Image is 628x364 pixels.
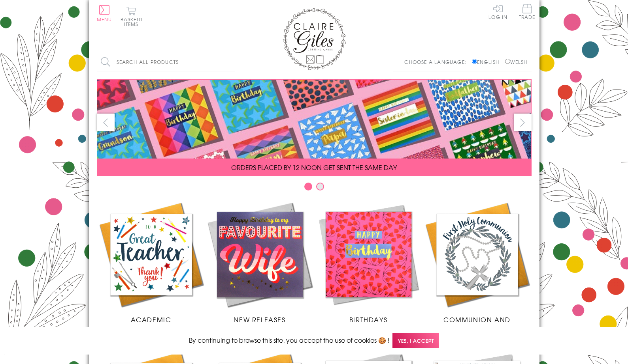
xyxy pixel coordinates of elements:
[231,162,397,172] span: ORDERS PLACED BY 12 NOON GET SENT THE SAME DAY
[97,182,532,194] div: Carousel Pagination
[97,200,206,324] a: Academic
[206,200,314,324] a: New Releases
[472,58,503,65] label: English
[97,5,112,22] button: Menu
[392,333,439,349] span: Yes, I accept
[234,315,285,324] span: New Releases
[131,315,172,324] span: Academic
[316,183,324,190] button: Carousel Page 2
[505,59,510,64] input: Welsh
[97,114,115,131] button: prev
[97,53,235,71] input: Search all products
[314,200,423,324] a: Birthdays
[124,16,142,28] span: 0 items
[488,4,507,19] a: Log In
[404,58,470,65] p: Choose a language:
[97,16,112,23] span: Menu
[519,4,536,19] span: Trade
[227,53,235,71] input: Search
[514,114,532,131] button: next
[505,58,528,65] label: Welsh
[423,200,532,334] a: Communion and Confirmation
[519,4,536,21] a: Trade
[443,315,511,334] span: Communion and Confirmation
[121,6,142,26] button: Basket0 items
[349,315,387,324] span: Birthdays
[283,8,346,70] img: Claire Giles Greetings Cards
[472,59,477,64] input: English
[304,183,312,190] button: Carousel Page 1 (Current Slide)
